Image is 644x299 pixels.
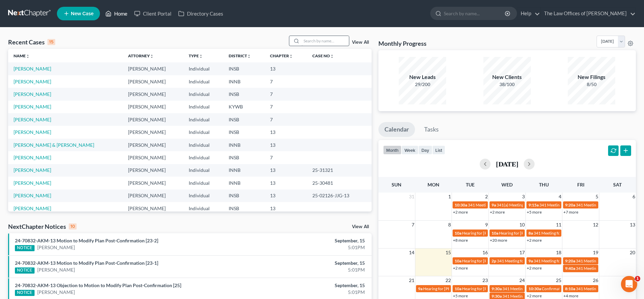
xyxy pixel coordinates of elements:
span: 9:20a [565,258,575,263]
span: 341 Meeting for [PERSON_NAME] [576,202,637,207]
span: 15 [445,248,452,257]
iframe: Intercom live chat [621,276,637,292]
span: 18 [555,248,562,257]
a: 24-70832-AKM-13 Motion to Modify Plan Post-Confirmation [23-1] [15,260,158,266]
td: [PERSON_NAME] [123,190,183,202]
td: INSB [223,126,265,138]
span: Mon [428,182,439,187]
span: 341 Meeting for [PERSON_NAME] [468,202,529,207]
div: NextChapter Notices [8,222,77,231]
button: week [401,145,418,155]
td: [PERSON_NAME] [123,62,183,75]
button: day [418,145,432,155]
td: [PERSON_NAME] [123,164,183,177]
a: [PERSON_NAME] [14,117,51,122]
input: Search by name... [302,36,349,46]
div: New Clients [483,73,531,81]
a: +5 more [453,293,468,298]
span: 24 [519,276,525,284]
a: +5 more [527,210,542,215]
span: 9:30a [492,286,502,291]
span: 9:20a [565,202,575,207]
td: [PERSON_NAME] [123,75,183,88]
td: 13 [265,202,307,215]
a: Districtunfold_more [229,53,251,58]
a: [PERSON_NAME] [14,66,51,72]
td: [PERSON_NAME] [123,126,183,138]
span: 1 [448,193,452,201]
button: month [383,145,401,155]
td: [PERSON_NAME] [123,101,183,113]
span: Thu [539,182,549,187]
span: 8:10a [565,286,575,291]
td: INSB [223,202,265,215]
span: 341 Meeting for [PERSON_NAME] [576,286,637,291]
a: Tasks [418,122,445,137]
h2: [DATE] [496,160,518,167]
a: [PERSON_NAME] & [PERSON_NAME] [14,142,94,148]
span: 9:40a [565,266,575,271]
span: 10a [455,258,461,263]
td: Individual [183,126,223,138]
div: 10 [69,223,77,230]
span: 2p [492,258,496,263]
span: 22 [445,276,452,284]
span: Hearing for [PERSON_NAME] [462,231,515,236]
div: September, 15 [253,260,365,266]
span: 10a [455,286,461,291]
span: Tue [466,182,475,187]
a: View All [352,40,369,45]
a: 24-70832-AKM-13 Motion to Modify Plan Post-Confirmation [23-2] [15,238,158,243]
span: Hearing for [PERSON_NAME] [462,258,515,263]
a: +2 more [453,210,468,215]
span: 20 [629,248,636,257]
a: [PERSON_NAME] [14,205,51,211]
td: [PERSON_NAME] [123,88,183,100]
a: View All [352,224,369,229]
span: 10:30a [455,202,467,207]
span: 341 Meeting for [PERSON_NAME] & [PERSON_NAME] [534,231,630,236]
td: KYWB [223,101,265,113]
span: Hearing for [PERSON_NAME] [462,286,515,291]
a: Case Nounfold_more [312,53,334,58]
td: [PERSON_NAME] [123,202,183,215]
div: 29/200 [399,81,446,88]
div: 38/100 [483,81,531,88]
span: 341 Meeting for [PERSON_NAME] [576,266,637,271]
span: Hearing for [PERSON_NAME] & [PERSON_NAME] [423,286,512,291]
i: unfold_more [26,54,30,58]
span: 9:30a [492,294,502,299]
td: 7 [265,88,307,100]
span: 19 [592,248,599,257]
span: 341(a) Meeting for [PERSON_NAME] [497,202,562,207]
a: [PERSON_NAME] [14,129,51,135]
span: 21 [408,276,415,284]
td: INSB [223,62,265,75]
td: INSB [223,113,265,126]
span: 9a [528,258,533,263]
span: 17 [519,248,525,257]
div: 5:01PM [253,244,365,251]
td: Individual [183,139,223,151]
td: 25-31321 [307,164,371,177]
div: New Filings [568,73,615,81]
a: Nameunfold_more [14,53,30,58]
td: 13 [265,177,307,189]
td: 7 [265,101,307,113]
span: 341 Meeting for [PERSON_NAME] [576,258,637,263]
a: +4 more [563,293,578,298]
td: INSB [223,88,265,100]
span: 25 [555,276,562,284]
td: Individual [183,113,223,126]
div: September, 15 [253,237,365,244]
td: 13 [265,139,307,151]
td: Individual [183,177,223,189]
td: Individual [183,151,223,164]
td: INNB [223,75,265,88]
a: Directory Cases [175,7,227,20]
a: [PERSON_NAME] [37,289,75,296]
span: 16 [482,248,489,257]
span: 13 [629,221,636,229]
span: 10a [492,231,498,236]
div: 15 [47,39,55,45]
